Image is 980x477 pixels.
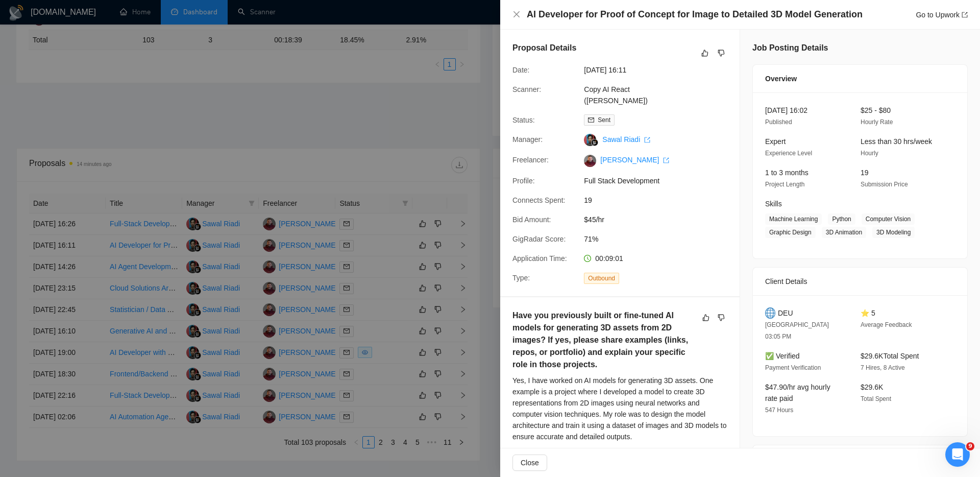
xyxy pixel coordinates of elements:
span: 3D Animation [822,227,866,238]
span: Less than 30 hrs/week [861,137,932,146]
span: clock-circle [584,255,591,262]
span: 9 [966,442,974,450]
span: Sent [598,116,610,124]
span: 00:09:01 [595,254,623,263]
span: [GEOGRAPHIC_DATA] 03:05 PM [765,321,829,340]
span: 19 [861,169,869,177]
span: Close [521,457,539,468]
span: Computer Vision [862,213,915,225]
span: Graphic Design [765,227,816,238]
button: Close [512,455,547,471]
span: Overview [765,73,797,84]
span: like [701,49,708,57]
span: export [962,12,968,18]
span: Status: [512,116,535,124]
img: c1Solt7VbwHmdfN9daG-llb3HtbK8lHyvFES2IJpurApVoU8T7FGrScjE2ec-Wjl2v [584,155,596,167]
div: Client Details [765,268,955,295]
span: Hourly Rate [861,118,893,126]
span: Bid Amount: [512,216,551,224]
span: DEU [778,307,793,319]
span: Profile: [512,177,535,185]
span: Freelancer: [512,156,549,164]
iframe: Intercom live chat [945,442,970,467]
span: ✅ Verified [765,352,800,360]
span: like [702,314,709,322]
span: $29.6K [861,383,883,391]
span: dislike [718,314,725,322]
span: export [663,157,669,163]
h4: AI Developer for Proof of Concept for Image to Detailed 3D Model Generation [527,8,863,21]
a: Go to Upworkexport [916,11,968,19]
span: 19 [584,195,737,206]
span: dislike [718,49,725,57]
span: ⭐ 5 [861,309,875,317]
span: export [644,137,650,143]
span: Date: [512,66,529,74]
span: Machine Learning [765,213,822,225]
h5: Proposal Details [512,42,576,54]
span: Python [828,213,855,225]
span: Type: [512,274,530,282]
span: 3D Modeling [872,227,915,238]
img: gigradar-bm.png [591,139,598,146]
span: Total Spent [861,395,891,402]
span: [DATE] 16:02 [765,106,807,114]
span: Skills [765,200,782,208]
h5: Job Posting Details [752,42,828,54]
span: $29.6K Total Spent [861,352,919,360]
span: Full Stack Development [584,175,737,186]
span: [DATE] 16:11 [584,64,737,76]
span: 7 Hires, 8 Active [861,364,905,371]
img: 🌐 [765,307,775,319]
button: dislike [715,312,727,324]
button: like [700,312,712,324]
span: Published [765,118,792,126]
span: Connects Spent: [512,196,566,204]
span: close [512,10,521,18]
span: 547 Hours [765,407,793,414]
span: $25 - $80 [861,106,891,114]
a: Copy AI React ([PERSON_NAME]) [584,85,647,105]
button: dislike [715,47,727,59]
button: like [699,47,711,59]
span: Submission Price [861,181,908,188]
a: Sawal Riadi export [602,135,650,144]
a: [PERSON_NAME] export [600,156,669,164]
span: 71% [584,233,737,245]
span: Manager: [512,135,543,144]
button: Close [512,10,521,19]
span: GigRadar Score: [512,235,566,243]
span: Project Length [765,181,804,188]
div: Job Description [765,445,955,473]
span: Expert [765,137,786,146]
span: Hourly [861,150,878,157]
span: $45/hr [584,214,737,225]
span: mail [588,117,594,123]
span: Application Time: [512,254,567,263]
h5: Have you previously built or fine-tuned AI models for generating 3D assets from 2D images? If yes... [512,309,695,371]
span: Payment Verification [765,364,821,371]
span: Average Feedback [861,321,912,328]
span: $47.90/hr avg hourly rate paid [765,383,830,402]
span: Experience Level [765,150,812,157]
span: 1 to 3 months [765,169,808,177]
span: Outbound [584,273,619,284]
div: Yes, I have worked on AI models for generating 3D assets. One example is a project where I develo... [512,375,727,442]
span: Scanner: [512,85,541,93]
